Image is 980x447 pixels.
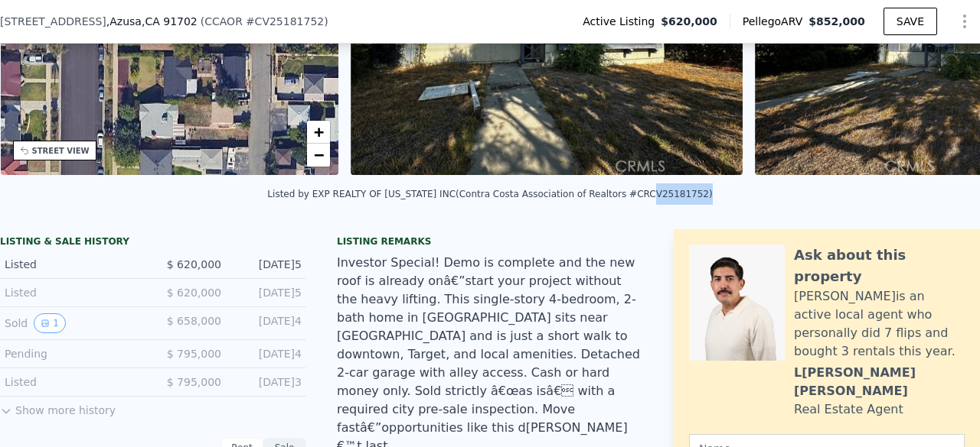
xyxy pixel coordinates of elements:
[204,15,243,28] span: CCAOR
[167,315,221,327] span: $ 658,000
[106,14,198,29] span: , Azusa
[5,346,141,361] div: Pending
[949,6,980,37] button: Show Options
[34,313,66,333] button: View historical data
[661,14,717,29] span: $620,000
[246,15,324,28] span: # CV25181752
[5,374,141,390] div: Listed
[794,245,965,287] div: Ask about this property
[5,313,141,333] div: Sold
[314,122,324,141] span: +
[5,285,141,300] div: Listed
[142,15,198,28] span: , CA 91702
[32,145,90,157] div: STREET VIEW
[167,287,221,299] span: $ 620,000
[201,14,328,29] div: ( )
[167,348,221,360] span: $ 795,000
[5,257,141,272] div: Listed
[743,14,809,29] span: Pellego ARV
[234,374,302,390] div: [DATE]3
[337,235,643,248] div: Listing remarks
[583,14,661,29] span: Active Listing
[884,8,937,35] button: SAVE
[307,144,330,167] a: Zoom out
[267,189,712,199] div: Listed by EXP REALTY OF [US_STATE] INC (Contra Costa Association of Realtors #CRCV25181752)
[314,145,324,164] span: −
[234,285,302,300] div: [DATE]5
[234,257,302,272] div: [DATE]5
[167,376,221,388] span: $ 795,000
[307,121,330,144] a: Zoom in
[794,400,903,419] div: Real Estate Agent
[234,346,302,361] div: [DATE]4
[808,15,865,28] span: $852,000
[234,313,302,333] div: [DATE]4
[794,364,965,400] div: L[PERSON_NAME] [PERSON_NAME]
[794,287,965,361] div: [PERSON_NAME]is an active local agent who personally did 7 flips and bought 3 rentals this year.
[167,258,221,270] span: $ 620,000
